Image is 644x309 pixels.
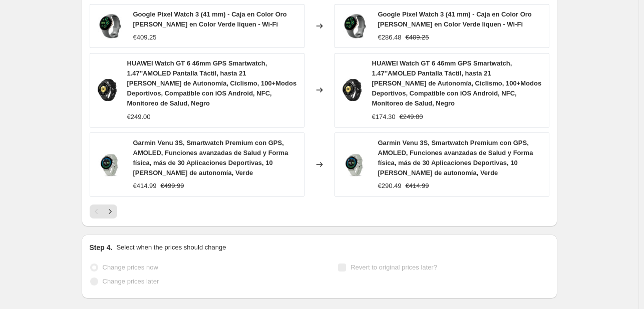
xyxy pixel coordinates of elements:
[133,32,157,42] div: €409.25
[133,139,288,176] span: Garmin Venu 3S, Smartwatch Premium con GPS, AMOLED, Funciones avanzadas de Salud y Forma física, ...
[378,139,533,176] span: Garmin Venu 3S, Smartwatch Premium con GPS, AMOLED, Funciones avanzadas de Salud y Forma física, ...
[378,32,402,42] div: €286.48
[340,11,370,41] img: 71gvTy-_sUL_80x.jpg
[90,242,113,252] h2: Step 4.
[95,75,119,105] img: 71BMyRfTLOL_80x.jpg
[103,263,158,271] span: Change prices now
[406,32,429,42] strike: €409.25
[378,10,532,28] span: Google Pixel Watch 3 (41 mm) - Caja en Color Oro [PERSON_NAME] en Color Verde liquen - Wi-Fi
[95,149,125,179] img: 61ii4V4YsHL_80x.jpg
[161,181,184,191] strike: €499.99
[116,242,226,252] p: Select when the prices should change
[340,75,364,105] img: 71BMyRfTLOL_80x.jpg
[378,181,402,191] div: €290.49
[103,204,117,218] button: Next
[133,181,157,191] div: €414.99
[127,59,297,107] span: HUAWEI Watch GT 6 46mm GPS Smartwatch, 1.47''AMOLED Pantalla Táctil, hasta 21 [PERSON_NAME] de Au...
[372,59,542,107] span: HUAWEI Watch GT 6 46mm GPS Smartwatch, 1.47''AMOLED Pantalla Táctil, hasta 21 [PERSON_NAME] de Au...
[340,149,370,179] img: 61ii4V4YsHL_80x.jpg
[133,10,287,28] span: Google Pixel Watch 3 (41 mm) - Caja en Color Oro [PERSON_NAME] en Color Verde liquen - Wi-Fi
[400,112,423,122] strike: €249.00
[406,181,429,191] strike: €414.99
[103,277,159,285] span: Change prices later
[95,11,125,41] img: 71gvTy-_sUL_80x.jpg
[90,204,117,218] nav: Pagination
[127,112,151,122] div: €249.00
[351,263,437,271] span: Revert to original prices later?
[372,112,396,122] div: €174.30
